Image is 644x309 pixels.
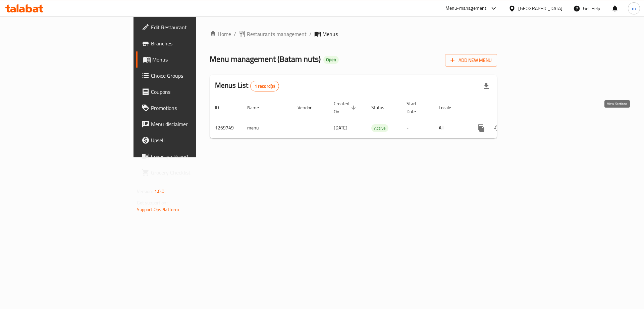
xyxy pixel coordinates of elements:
[247,104,268,112] span: Name
[251,83,279,89] span: 1 record(s)
[136,164,241,181] a: Grocery Checklist
[371,104,393,112] span: Status
[250,81,279,91] div: Total records count
[136,132,241,148] a: Upsell
[137,205,179,214] a: Support.OpsPlatform
[136,148,241,164] a: Coverage Report
[468,98,543,118] th: Actions
[136,100,241,116] a: Promotions
[489,120,505,136] button: Change Status
[137,187,153,196] span: Version:
[309,30,312,38] li: /
[151,23,236,31] span: Edit Restaurant
[210,51,321,67] span: Menu management ( Batam nuts )
[518,5,562,12] div: [GEOGRAPHIC_DATA]
[371,124,388,132] span: Active
[154,187,165,196] span: 1.0.0
[151,152,236,160] span: Coverage Report
[632,5,636,12] span: m
[298,104,320,112] span: Vendor
[151,72,236,80] span: Choice Groups
[473,120,489,136] button: more
[136,51,241,68] a: Menus
[239,30,307,38] a: Restaurants management
[445,4,487,12] div: Menu-management
[151,168,236,177] span: Grocery Checklist
[151,104,236,112] span: Promotions
[151,120,236,128] span: Menu disclaimer
[136,19,241,35] a: Edit Restaurant
[210,98,543,139] table: enhanced table
[215,80,279,91] h2: Menus List
[323,57,339,63] span: Open
[407,100,425,116] span: Start Date
[445,54,497,67] button: Add New Menu
[151,88,236,96] span: Coupons
[137,198,168,207] span: Get support on:
[322,30,338,38] span: Menus
[151,136,236,144] span: Upsell
[152,55,236,64] span: Menus
[439,104,460,112] span: Locale
[151,39,236,47] span: Branches
[210,30,497,38] nav: breadcrumb
[136,35,241,51] a: Branches
[247,30,307,38] span: Restaurants management
[433,118,468,138] td: All
[136,116,241,132] a: Menu disclaimer
[323,56,339,64] div: Open
[334,100,358,116] span: Created On
[242,118,292,138] td: menu
[136,68,241,84] a: Choice Groups
[478,78,494,94] div: Export file
[450,56,492,65] span: Add New Menu
[401,118,433,138] td: -
[215,104,228,112] span: ID
[136,84,241,100] a: Coupons
[334,123,347,132] span: [DATE]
